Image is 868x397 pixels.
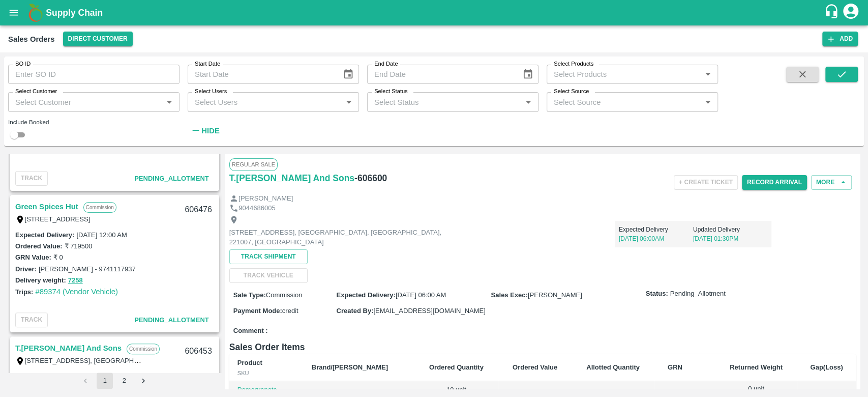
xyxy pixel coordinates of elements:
[528,291,582,299] span: [PERSON_NAME]
[374,88,408,96] label: Select Status
[15,60,31,68] label: SO ID
[134,175,209,182] span: Pending_Allotment
[178,198,218,222] div: 606476
[163,96,176,109] button: Open
[822,32,858,46] button: Add
[370,95,519,108] input: Select Status
[693,225,767,234] p: Updated Delivery
[339,65,358,84] button: Choose date
[342,96,355,109] button: Open
[188,65,335,84] input: Start Date
[810,363,843,371] b: Gap(Loss)
[701,68,714,81] button: Open
[15,276,66,284] label: Delivery weight:
[367,65,514,84] input: End Date
[429,363,484,371] b: Ordered Quantity
[670,289,726,299] span: Pending_Allotment
[134,316,209,324] span: Pending_Allotment
[8,65,179,84] input: Enter SO ID
[15,253,51,261] label: GRN Value:
[229,158,278,171] span: Regular Sale
[25,356,334,364] label: [STREET_ADDRESS], [GEOGRAPHIC_DATA], [GEOGRAPHIC_DATA], 221007, [GEOGRAPHIC_DATA]
[237,359,262,366] b: Product
[312,363,388,371] b: Brand/[PERSON_NAME]
[811,175,852,190] button: More
[35,288,118,296] a: #89374 (Vendor Vehicle)
[15,288,33,296] label: Trips:
[233,307,282,315] label: Payment Mode :
[701,96,714,109] button: Open
[396,291,446,299] span: [DATE] 06:00 AM
[619,225,693,234] p: Expected Delivery
[824,4,842,22] div: customer-support
[518,65,537,84] button: Choose date
[282,307,298,315] span: credit
[15,265,37,273] label: Driver:
[116,373,132,389] button: Go to page 2
[266,291,303,299] span: Commission
[336,307,373,315] label: Created By :
[53,253,63,261] label: ₹ 0
[554,60,593,68] label: Select Products
[178,339,218,363] div: 606453
[25,215,91,223] label: [STREET_ADDRESS]
[491,291,528,299] label: Sales Exec :
[195,88,227,96] label: Select Users
[842,2,860,23] div: account of current user
[46,6,824,20] a: Supply Chain
[513,363,557,371] b: Ordered Value
[76,231,127,239] label: [DATE] 12:00 AM
[191,95,339,108] input: Select Users
[668,363,682,371] b: GRN
[76,373,153,389] nav: pagination navigation
[68,275,83,287] button: 7258
[39,265,136,273] label: [PERSON_NAME] - 9741117937
[619,234,693,243] p: [DATE] 06:00AM
[8,118,179,127] div: Include Booked
[237,368,295,378] div: SKU
[127,344,160,354] p: Commission
[2,1,25,24] button: open drawer
[188,122,222,139] button: Hide
[646,289,668,299] label: Status:
[522,96,535,109] button: Open
[83,202,116,213] p: Commission
[46,8,103,18] b: Supply Chain
[742,175,807,190] button: Record Arrival
[730,363,783,371] b: Returned Weight
[233,291,266,299] label: Sale Type :
[586,363,640,371] b: Allotted Quantity
[64,242,92,250] label: ₹ 719500
[237,385,295,395] p: Pomegranate
[229,171,354,185] a: T.[PERSON_NAME] And Sons
[693,234,767,243] p: [DATE] 01:30PM
[233,326,268,336] label: Comment :
[15,342,122,355] a: T.[PERSON_NAME] And Sons
[229,340,856,354] h6: Sales Order Items
[554,88,589,96] label: Select Source
[63,32,133,46] button: Select DC
[11,95,160,108] input: Select Customer
[229,249,308,264] button: Track Shipment
[550,95,698,108] input: Select Source
[8,33,55,46] div: Sales Orders
[135,373,152,389] button: Go to next page
[229,228,458,247] p: [STREET_ADDRESS], [GEOGRAPHIC_DATA], [GEOGRAPHIC_DATA], 221007, [GEOGRAPHIC_DATA]
[15,88,57,96] label: Select Customer
[195,60,220,68] label: Start Date
[97,373,113,389] button: page 1
[550,68,698,81] input: Select Products
[238,204,275,213] p: 9044686005
[238,194,293,204] p: [PERSON_NAME]
[15,200,78,213] a: Green Spices Hut
[374,60,398,68] label: End Date
[354,171,387,185] h6: - 606600
[25,3,46,23] img: logo
[373,307,485,315] span: [EMAIL_ADDRESS][DOMAIN_NAME]
[15,242,62,250] label: Ordered Value:
[15,231,74,239] label: Expected Delivery :
[336,291,395,299] label: Expected Delivery :
[201,127,219,135] strong: Hide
